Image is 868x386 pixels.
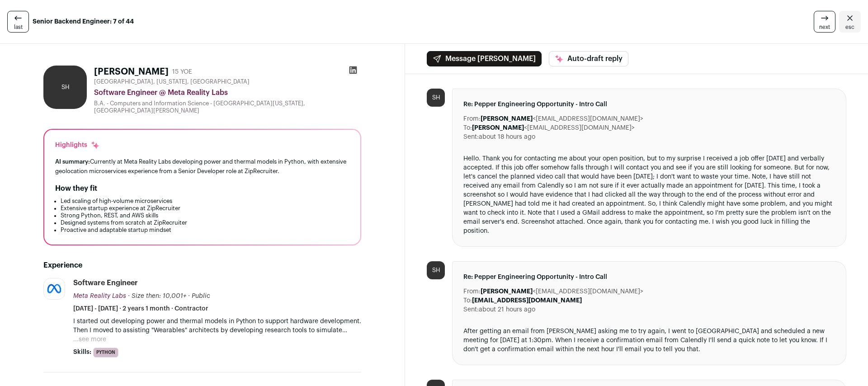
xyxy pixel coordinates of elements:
[192,293,210,299] span: Public
[94,66,169,78] h1: [PERSON_NAME]
[463,132,479,141] dt: Sent:
[55,183,97,194] h2: How they fit
[472,123,635,132] dd: <[EMAIL_ADDRESS][DOMAIN_NAME]>
[463,305,479,314] dt: Sent:
[463,154,835,235] div: Hello. Thank you for contacting me about your open position, but to my surprise I received a job ...
[819,24,830,31] span: next
[94,78,250,85] span: [GEOGRAPHIC_DATA], [US_STATE], [GEOGRAPHIC_DATA]
[73,293,126,299] span: Meta Reality Labs
[61,205,349,212] li: Extensive startup experience at ZipRecruiter
[814,11,835,33] a: next
[549,51,628,66] button: Auto-draft reply
[463,123,472,132] dt: To:
[73,348,91,357] span: Skills:
[188,292,190,301] span: ·
[472,125,524,131] b: [PERSON_NAME]
[73,278,138,288] div: Software Engineer
[463,327,835,354] div: After getting an email from [PERSON_NAME] asking me to try again, I went to [GEOGRAPHIC_DATA] and...
[427,261,445,279] div: SH
[61,219,349,226] li: Designed systems from scratch at ZipRecruiter
[94,100,361,114] div: B.A. - Computers and Information Science - [GEOGRAPHIC_DATA][US_STATE], [GEOGRAPHIC_DATA][PERSON_...
[14,24,23,31] span: last
[61,212,349,219] li: Strong Python, REST, and AWS skills
[427,89,445,107] div: SH
[839,11,861,33] a: Close
[93,348,118,358] li: Python
[463,273,835,282] span: Re: Pepper Engineering Opportunity - Intro Call
[128,293,186,299] span: · Size then: 10,001+
[55,159,90,165] span: AI summary:
[61,226,349,234] li: Proactive and adaptable startup mindset
[73,317,361,335] p: I started out developing power and thermal models in Python to support hardware development. Then...
[463,287,481,296] dt: From:
[55,157,349,176] div: Currently at Meta Reality Labs developing power and thermal models in Python, with extensive geol...
[7,11,29,33] a: last
[472,297,582,304] b: [EMAIL_ADDRESS][DOMAIN_NAME]
[481,116,533,122] b: [PERSON_NAME]
[845,24,854,31] span: esc
[479,305,535,314] dd: about 21 hours ago
[172,67,192,76] div: 15 YOE
[427,51,542,66] button: Message [PERSON_NAME]
[481,114,643,123] dd: <[EMAIL_ADDRESS][DOMAIN_NAME]>
[33,17,134,26] strong: Senior Backend Engineer: 7 of 44
[73,335,106,344] button: ...see more
[481,287,643,296] dd: <[EMAIL_ADDRESS][DOMAIN_NAME]>
[94,87,361,98] div: Software Engineer @ Meta Reality Labs
[463,114,481,123] dt: From:
[43,66,87,109] div: SH
[44,278,65,299] img: afd10b684991f508aa7e00cdd3707b66af72d1844587f95d1f14570fec7d3b0c.jpg
[43,260,361,271] h2: Experience
[463,100,835,109] span: Re: Pepper Engineering Opportunity - Intro Call
[61,198,349,205] li: Led scaling of high-volume microservices
[463,296,472,305] dt: To:
[73,304,208,313] span: [DATE] - [DATE] · 2 years 1 month · Contractor
[479,132,535,141] dd: about 18 hours ago
[55,141,100,150] div: Highlights
[481,288,533,295] b: [PERSON_NAME]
